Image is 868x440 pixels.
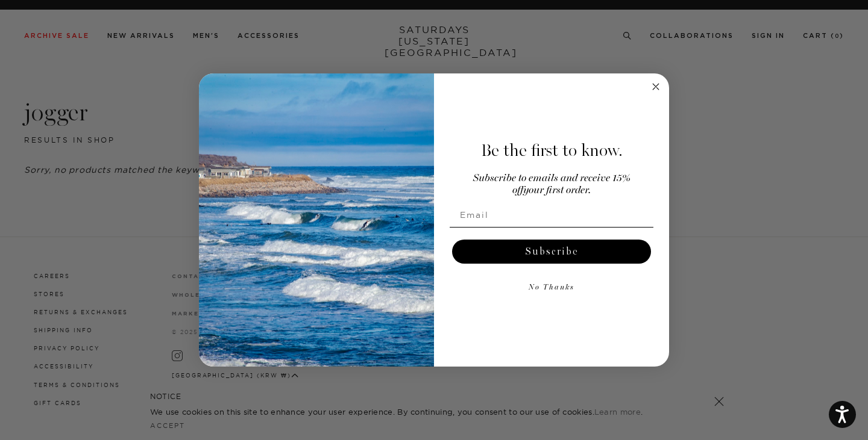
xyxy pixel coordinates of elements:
[473,173,631,184] span: Subscribe to emails and receive 15%
[450,276,653,300] button: No Thanks
[450,227,653,228] img: underline
[450,203,653,227] input: Email
[481,140,623,161] span: Be the first to know.
[199,73,434,367] img: 125c788d-000d-4f3e-b05a-1b92b2a23ec9.jpeg
[523,185,591,196] span: your first order.
[649,79,663,94] button: Close dialog
[512,185,523,196] span: off
[452,240,651,264] button: Subscribe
